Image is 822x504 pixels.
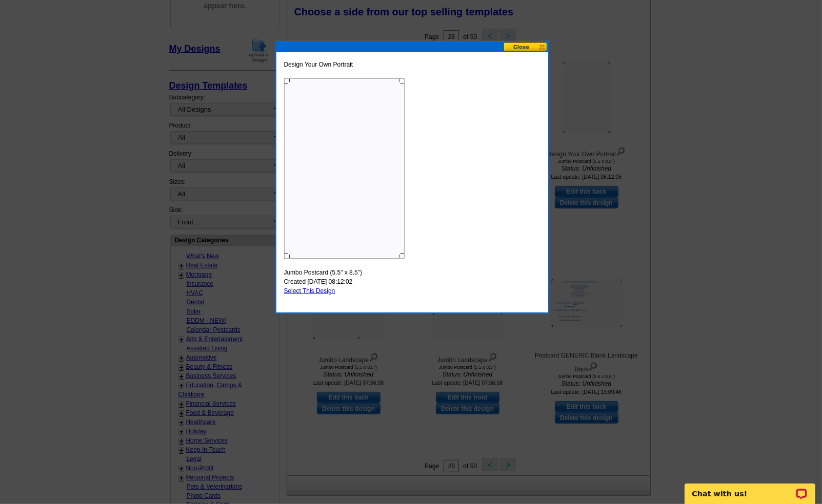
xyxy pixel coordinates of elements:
[284,268,363,277] span: Jumbo Postcard (5.5" x 8.5")
[678,472,822,504] iframe: LiveChat chat widget
[284,60,353,69] span: Design Your Own Portrait
[284,287,335,295] a: Select This Design
[284,277,353,286] span: Created [DATE] 08:12:02
[284,78,405,259] img: backlargethumbnail.jpg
